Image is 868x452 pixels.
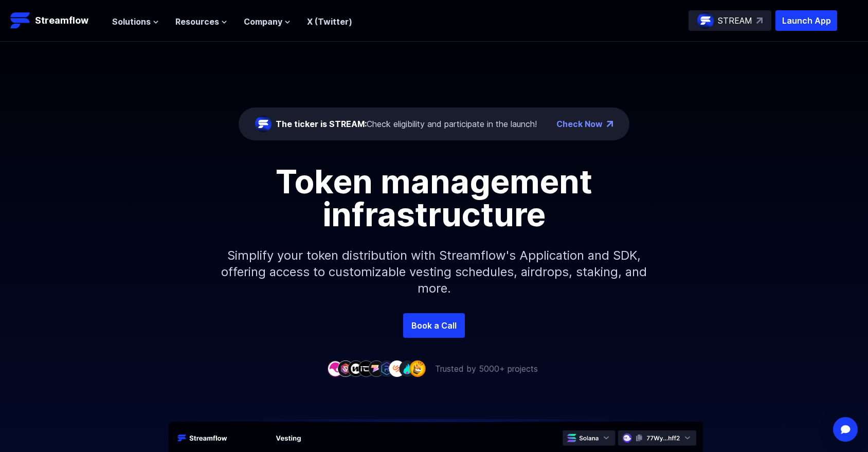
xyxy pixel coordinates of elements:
[203,165,665,231] h1: Token management infrastructure
[833,417,858,442] div: Open Intercom Messenger
[112,15,151,28] span: Solutions
[697,12,714,29] img: streamflow-logo-circle.png
[337,360,354,376] img: company-2
[10,10,31,31] img: Streamflow Logo
[358,360,374,376] img: company-4
[378,360,395,376] img: company-6
[756,17,763,24] img: top-right-arrow.svg
[389,360,405,376] img: company-7
[276,118,537,130] div: Check eligibility and participate in the launch!
[775,10,837,31] button: Launch App
[276,119,367,129] span: The ticker is STREAM:
[213,231,655,313] p: Simplify your token distribution with Streamflow's Application and SDK, offering access to custom...
[175,15,227,28] button: Resources
[556,118,603,130] a: Check Now
[399,360,415,376] img: company-8
[409,360,426,376] img: company-9
[327,360,343,376] img: company-1
[718,14,752,27] p: STREAM
[244,15,291,28] button: Company
[348,360,364,376] img: company-3
[368,360,385,376] img: company-5
[10,10,102,31] a: Streamflow
[112,15,159,28] button: Solutions
[607,121,613,127] img: top-right-arrow.png
[244,15,282,28] span: Company
[255,116,272,132] img: streamflow-logo-circle.png
[307,16,352,27] a: X (Twitter)
[403,313,465,338] a: Book a Call
[175,15,219,28] span: Resources
[35,13,88,28] p: Streamflow
[435,363,538,375] p: Trusted by 5000+ projects
[689,10,771,31] a: STREAM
